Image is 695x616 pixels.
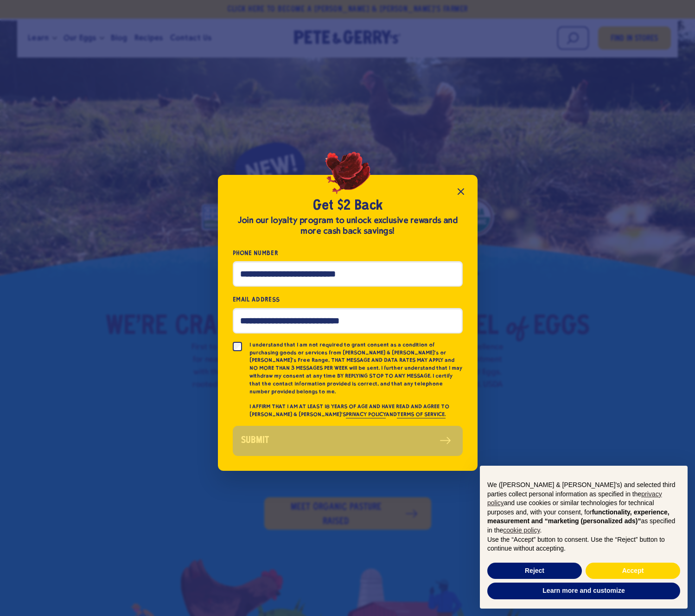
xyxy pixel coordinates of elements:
a: PRIVACY POLICY [346,411,386,418]
a: cookie policy [503,526,540,534]
button: Close popup [452,182,470,201]
button: Reject [487,563,582,579]
div: Join our loyalty program to unlock exclusive rewards and more cash back savings! [233,215,463,237]
button: Submit [233,426,463,456]
p: Use the “Accept” button to consent. Use the “Reject” button to continue without accepting. [487,535,680,553]
label: Phone Number [233,248,463,258]
p: I understand that I am not required to grant consent as a condition of purchasing goods or servic... [249,341,463,396]
h2: Get $2 Back [233,197,463,215]
button: Accept [586,563,680,579]
input: I understand that I am not required to grant consent as a condition of purchasing goods or servic... [233,342,242,351]
button: Learn more and customize [487,583,680,599]
a: TERMS OF SERVICE. [397,411,446,418]
p: I AFFIRM THAT I AM AT LEAST 18 YEARS OF AGE AND HAVE READ AND AGREE TO [PERSON_NAME] & [PERSON_NA... [249,403,463,418]
p: We ([PERSON_NAME] & [PERSON_NAME]'s) and selected third parties collect personal information as s... [487,481,680,535]
div: Notice [472,458,695,616]
label: Email Address [233,294,463,305]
